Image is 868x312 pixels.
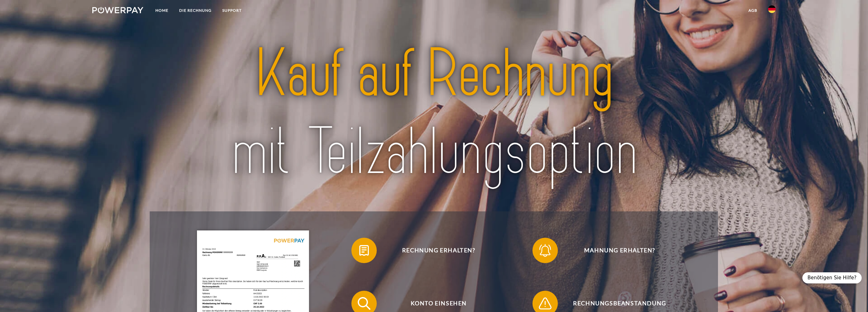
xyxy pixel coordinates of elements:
img: qb_warning.svg [537,295,553,311]
img: logo-powerpay-white.svg [92,7,143,13]
img: qb_bill.svg [356,242,372,258]
img: de [768,5,776,13]
span: Rechnung erhalten? [361,238,516,263]
button: Mahnung erhalten? [532,238,697,263]
div: Benötigen Sie Hilfe? [802,272,862,283]
a: DIE RECHNUNG [174,5,217,16]
a: SUPPORT [217,5,247,16]
img: qb_search.svg [356,295,372,311]
img: qb_bell.svg [537,242,553,258]
img: title-powerpay_de.svg [183,31,685,195]
button: Rechnung erhalten? [351,238,516,263]
a: agb [743,5,763,16]
span: Mahnung erhalten? [542,238,697,263]
a: Home [150,5,174,16]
